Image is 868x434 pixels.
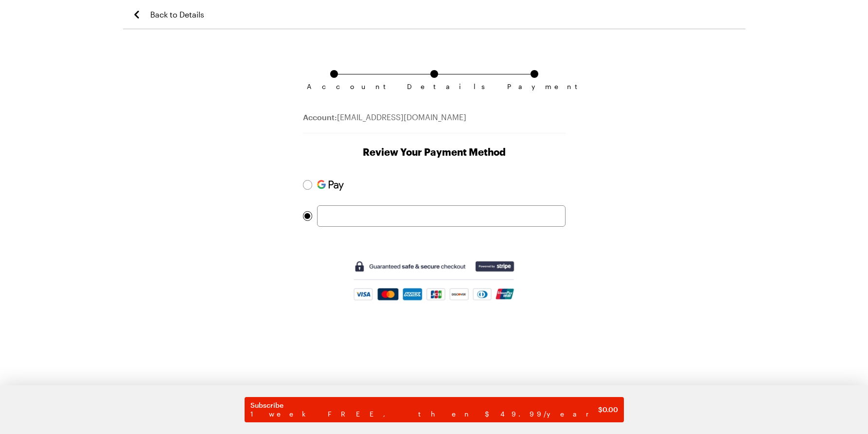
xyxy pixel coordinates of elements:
[307,83,361,90] span: Account
[303,70,566,83] ol: Subscription checkout form navigation
[322,210,560,222] iframe: Secure card payment input frame
[303,145,566,159] h1: Review Your Payment Method
[407,83,461,90] span: Details
[430,70,438,83] a: Details
[250,401,598,410] span: Subscribe
[353,260,515,302] img: Guaranteed safe and secure checkout powered by Stripe
[317,180,344,191] img: Pay with Google Pay
[303,111,566,133] div: [EMAIL_ADDRESS][DOMAIN_NAME]
[250,410,598,418] span: 1 week FREE, then $49.99/year
[598,405,618,415] span: $ 0.00
[507,83,562,90] span: Payment
[303,112,337,122] span: Account:
[150,9,204,20] span: Back to Details
[245,397,624,422] button: Subscribe1 week FREE, then $49.99/year$0.00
